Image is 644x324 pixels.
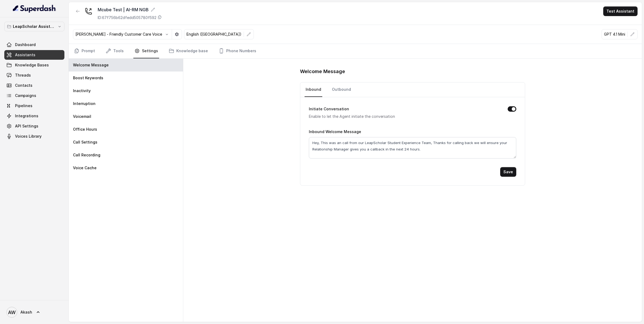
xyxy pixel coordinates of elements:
a: API Settings [4,121,64,131]
p: ID: 67f756b62dfedd505780f592 [98,15,156,20]
span: Contacts [15,83,32,88]
a: Threads [4,70,64,80]
a: Assistants [4,50,64,60]
span: Assistants [15,52,35,58]
a: Akash [4,305,64,320]
a: Outbound [331,82,352,97]
a: Prompt [73,44,96,58]
span: Threads [15,73,31,78]
a: Campaigns [4,91,64,100]
span: Akash [20,310,32,315]
span: API Settings [15,123,38,129]
span: Campaigns [15,93,36,98]
button: Test Assistant [603,6,638,16]
a: Contacts [4,81,64,90]
p: LeapScholar Assistant [13,23,56,30]
span: Pipelines [15,103,32,108]
button: LeapScholar Assistant [4,22,64,31]
p: Inactivity [73,88,91,93]
button: Save [500,167,516,177]
p: Voice Cache [73,165,97,171]
p: [PERSON_NAME] - Friendly Customer Care Voice [75,32,162,37]
a: Pipelines [4,101,64,111]
p: Interruption [73,101,96,106]
p: Call Recording [73,152,100,158]
textarea: Hey, This was an call from our LeapScholar Student Experience Team, Thanks for calling back we wi... [309,137,516,159]
a: Knowledge base [168,44,209,58]
span: Knowledge Bases [15,62,49,68]
text: AW [8,310,16,315]
p: Call Settings [73,140,97,145]
nav: Tabs [73,44,638,58]
div: Mcube Test | AI-RM NGB [98,6,162,13]
label: Initiate Conversation [309,106,349,112]
p: Enable to let the Agent initiate the conversation [309,113,499,120]
a: Voices Library [4,131,64,141]
span: Dashboard [15,42,36,47]
span: Voices Library [15,134,42,139]
a: Dashboard [4,40,64,50]
img: light.svg [13,4,56,13]
a: Inbound [305,82,322,97]
a: Tools [105,44,125,58]
p: Boost Keywords [73,75,103,81]
a: Phone Numbers [218,44,257,58]
p: Welcome Message [73,62,109,68]
a: Knowledge Bases [4,60,64,70]
a: Settings [133,44,159,58]
p: Office Hours [73,127,97,132]
p: English ([GEOGRAPHIC_DATA]) [186,32,241,37]
p: Voicemail [73,114,91,119]
label: Inbound Welcome Message [309,129,361,134]
nav: Tabs [305,82,520,97]
a: Integrations [4,111,64,121]
h1: Welcome Message [300,67,525,76]
p: GPT 4.1 Mini [604,32,625,37]
span: Integrations [15,113,38,119]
